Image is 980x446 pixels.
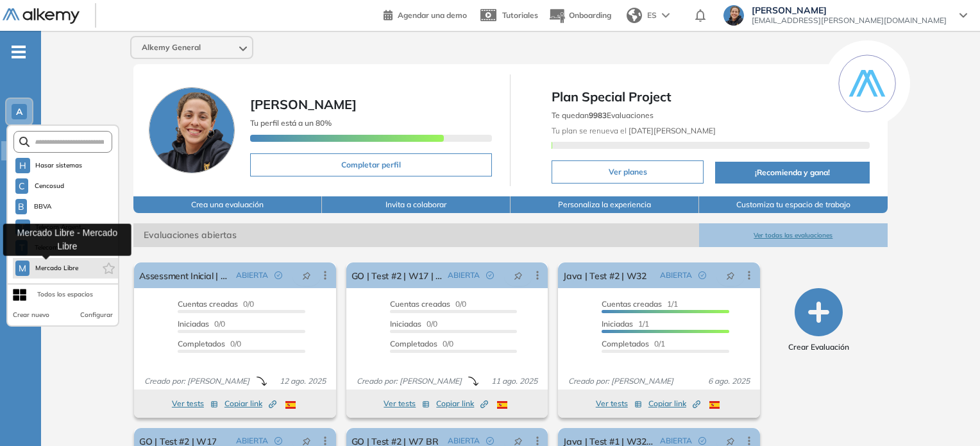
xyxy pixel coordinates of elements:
[648,396,700,411] button: Copiar link
[752,15,947,26] span: [EMAIL_ADDRESS][PERSON_NAME][DOMAIN_NAME]
[149,87,235,173] img: Foto de perfil
[497,401,507,409] img: ESP
[19,263,26,273] span: M
[699,196,888,213] button: Customiza tu espacio de trabajo
[552,160,704,184] button: Ver planes
[19,160,26,171] span: H
[32,202,53,212] span: BBVA
[647,10,657,21] span: ES
[660,270,692,281] span: ABIERTA
[133,223,699,247] span: Evaluaciones abiertas
[589,110,607,120] b: 9983
[715,162,869,184] button: ¡Recomienda y gana!
[302,270,311,280] span: pushpin
[486,271,494,279] span: check-circle
[292,265,321,286] button: pushpin
[514,436,523,446] span: pushpin
[602,339,665,348] span: 0/1
[224,396,276,411] button: Copiar link
[250,153,492,176] button: Completar perfil
[275,437,282,445] span: check-circle
[436,396,488,411] button: Copiar link
[384,396,430,411] button: Ver tests
[627,8,642,23] img: world
[752,5,947,15] span: [PERSON_NAME]
[390,339,453,348] span: 0/0
[3,8,80,24] img: Logo
[504,265,532,286] button: pushpin
[602,299,678,309] span: 1/1
[552,110,654,120] span: Te quedan Evaluaciones
[552,87,869,107] span: Plan Special Project
[250,118,332,128] span: Tu perfil está a un 80%
[502,10,538,20] span: Tutoriales
[18,202,24,212] span: B
[569,10,611,20] span: Onboarding
[178,319,209,329] span: Iniciadas
[302,436,311,446] span: pushpin
[285,401,296,409] img: ESP
[142,42,201,53] span: Alkemy General
[662,13,670,18] img: arrow
[33,181,65,191] span: Cencosud
[139,262,230,288] a: Assessment Inicial | BDD CX W1
[596,396,642,411] button: Ver tests
[486,375,543,387] span: 11 ago. 2025
[703,375,755,387] span: 6 ago. 2025
[133,196,322,213] button: Crea una evaluación
[178,339,225,348] span: Completados
[390,299,450,309] span: Cuentas creadas
[726,436,735,446] span: pushpin
[224,398,276,409] span: Copiar link
[178,299,238,309] span: Cuentas creadas
[602,319,633,329] span: Iniciadas
[384,6,467,22] a: Agendar una demo
[716,265,745,286] button: pushpin
[390,299,466,309] span: 0/0
[552,126,716,135] span: Tu plan se renueva el
[351,375,467,387] span: Creado por: [PERSON_NAME]
[602,299,662,309] span: Cuentas creadas
[648,398,700,409] span: Copiar link
[178,299,254,309] span: 0/0
[172,396,218,411] button: Ver tests
[709,401,720,409] img: ESP
[3,223,131,255] div: Mercado Libre - Mercado Libre
[35,160,83,171] span: Hasar sistemas
[602,319,649,329] span: 1/1
[726,270,735,280] span: pushpin
[12,51,26,53] i: -
[16,107,22,117] span: A
[788,288,849,353] button: Crear Evaluación
[398,10,467,20] span: Agendar una demo
[602,339,649,348] span: Completados
[13,310,49,320] button: Crear nuevo
[563,375,679,387] span: Creado por: [PERSON_NAME]
[390,319,437,329] span: 0/0
[250,96,357,112] span: [PERSON_NAME]
[139,375,255,387] span: Creado por: [PERSON_NAME]
[511,196,699,213] button: Personaliza la experiencia
[236,270,268,281] span: ABIERTA
[390,319,421,329] span: Iniciadas
[486,437,494,445] span: check-circle
[698,437,706,445] span: check-circle
[322,196,511,213] button: Invita a colaborar
[698,271,706,279] span: check-circle
[35,263,79,273] span: Mercado Libre
[548,2,611,30] button: Onboarding
[699,223,888,247] button: Ver todas las evaluaciones
[627,126,716,135] b: [DATE][PERSON_NAME]
[448,270,480,281] span: ABIERTA
[37,289,93,300] div: Todos los espacios
[436,398,488,409] span: Copiar link
[788,341,849,353] span: Crear Evaluación
[80,310,113,320] button: Configurar
[275,375,331,387] span: 12 ago. 2025
[390,339,437,348] span: Completados
[275,271,282,279] span: check-circle
[19,181,25,191] span: C
[178,319,225,329] span: 0/0
[178,339,241,348] span: 0/0
[563,262,646,288] a: Java | Test #2 | W32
